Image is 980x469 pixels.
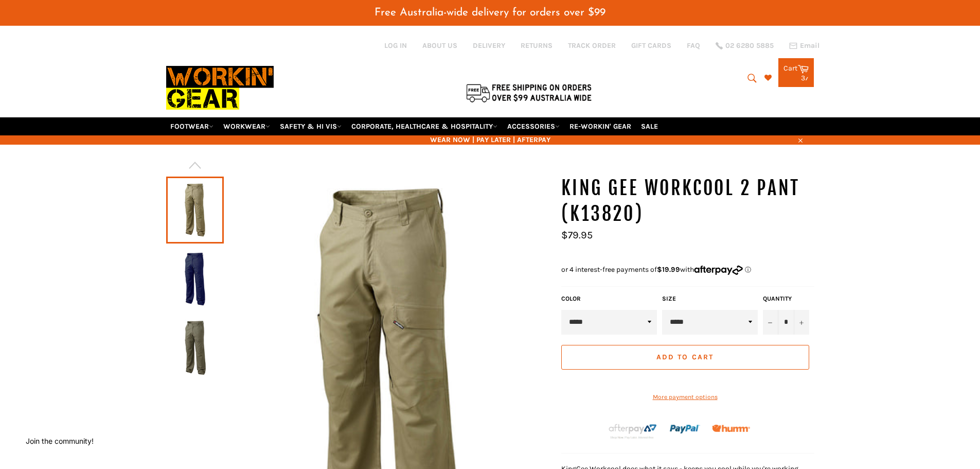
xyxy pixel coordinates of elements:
a: FAQ [687,41,700,50]
a: RETURNS [521,41,553,50]
a: More payment options [561,393,809,402]
a: Cart 37 [778,58,814,87]
label: Size [662,294,758,303]
a: DELIVERY [473,41,505,50]
span: 02 6280 5885 [725,42,774,49]
button: Increase item quantity by one [794,310,809,335]
a: SALE [637,117,662,135]
a: 02 6280 5885 [716,42,774,49]
a: ACCESSORIES [503,117,564,135]
a: Email [789,42,819,50]
a: ABOUT US [422,41,457,50]
label: Quantity [763,294,809,303]
a: GIFT CARDS [631,41,671,50]
a: WORKWEAR [219,117,274,135]
img: Workin Gear leaders in Workwear, Safety Boots, PPE, Uniforms. Australia's No.1 in Workwear [166,59,274,117]
a: CORPORATE, HEALTHCARE & HOSPITALITY [347,117,502,135]
button: Add to Cart [561,345,809,370]
a: SAFETY & HI VIS [276,117,346,135]
img: paypal.png [670,414,700,444]
img: KING GEE K13820 Workcool 2 Pant - Workin' Gear [171,251,219,307]
img: Flat $9.95 shipping Australia wide [465,82,593,103]
span: $79.95 [561,229,593,241]
a: TRACK ORDER [568,41,616,50]
span: 37 [801,74,809,82]
span: WEAR NOW | PAY LATER | AFTERPAY [166,135,814,145]
button: Reduce item quantity by one [763,310,778,335]
img: KING GEE K13820 Workcool 2 Pant - Workin' Gear [171,320,219,376]
a: Log in [384,41,407,50]
a: FOOTWEAR [166,117,218,135]
label: Color [561,294,657,303]
span: Free Australia-wide delivery for orders over $99 [375,7,605,18]
span: Email [800,42,819,49]
img: Humm_core_logo_RGB-01_300x60px_small_195d8312-4386-4de7-b182-0ef9b6303a37.png [712,425,750,432]
span: Add to Cart [656,353,714,361]
h1: KING GEE Workcool 2 Pant (K13820) [561,176,814,227]
a: RE-WORKIN' GEAR [565,117,635,135]
img: Afterpay-Logo-on-dark-bg_large.png [608,423,658,440]
button: Join the community! [26,437,94,445]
